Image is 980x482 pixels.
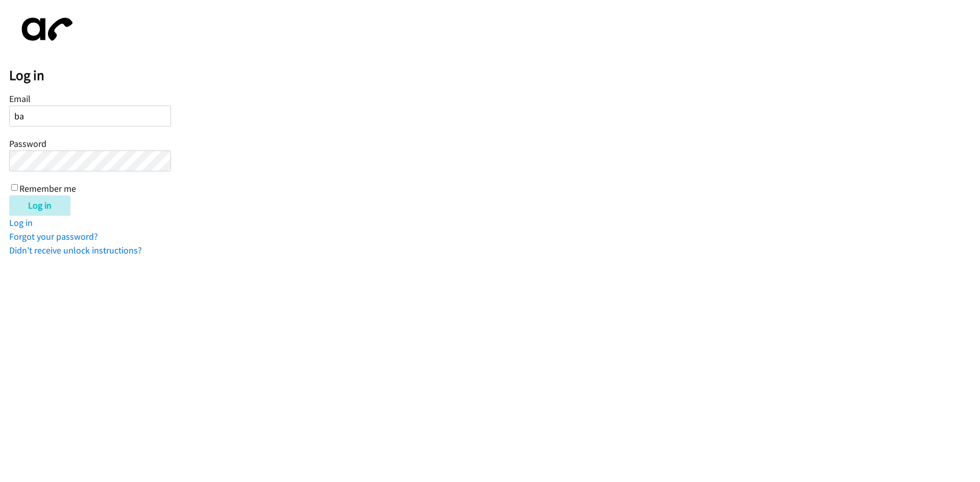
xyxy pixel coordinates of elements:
[9,195,70,216] input: Log in
[9,138,46,149] label: Password
[9,93,31,105] label: Email
[9,9,81,49] img: aphone-8a226864a2ddd6a5e75d1ebefc011f4aa8f32683c2d82f3fb0802fe031f96514.svg
[9,217,33,229] a: Log in
[19,183,76,194] label: Remember me
[9,67,980,84] h2: Log in
[9,231,98,242] a: Forgot your password?
[9,244,142,256] a: Didn't receive unlock instructions?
